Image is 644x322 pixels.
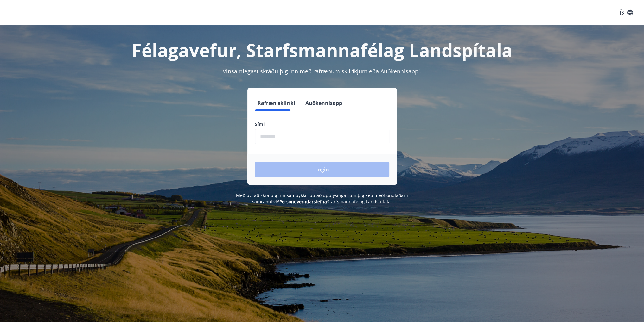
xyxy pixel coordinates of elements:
[102,38,543,62] h1: Félagavefur, Starfsmannafélag Landspítala
[223,67,422,75] span: Vinsamlegast skráðu þig inn með rafrænum skilríkjum eða Auðkennisappi.
[255,121,389,127] label: Sími
[236,192,408,205] span: Með því að skrá þig inn samþykkir þú að upplýsingar um þig séu meðhöndlaðar í samræmi við Starfsm...
[279,199,327,205] a: Persónuverndarstefna
[616,7,636,18] button: ÍS
[303,96,345,111] button: Auðkennisapp
[255,96,298,111] button: Rafræn skilríki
